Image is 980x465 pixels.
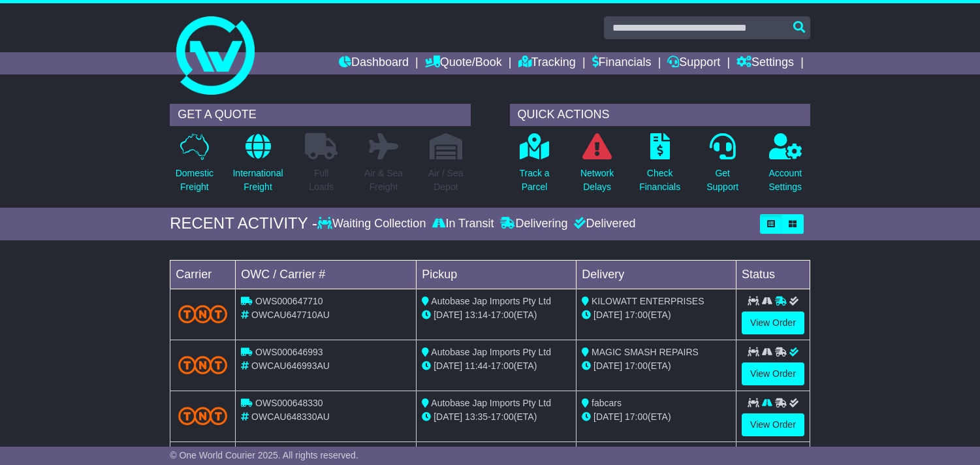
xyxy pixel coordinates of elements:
[639,167,680,194] p: Check Financials
[593,361,622,371] span: [DATE]
[768,133,802,201] a: AccountSettings
[742,312,804,334] a: View Order
[251,361,330,371] span: OWCAU646993AU
[625,411,648,422] span: 17:00
[706,167,738,194] p: Get Support
[592,52,652,74] a: Financials
[465,361,488,371] span: 11:44
[592,398,622,408] span: fabcars
[571,217,635,231] div: Delivered
[706,133,739,201] a: GetSupport
[491,310,514,320] span: 17:00
[255,398,323,408] span: OWS000648330
[251,411,330,422] span: OWCAU648330AU
[422,308,571,322] div: - (ETA)
[305,167,338,194] p: Full Loads
[170,104,470,126] div: GET A QUOTE
[593,411,622,422] span: [DATE]
[465,310,488,320] span: 13:14
[431,398,551,408] span: Autobase Jap Imports Pty Ltd
[232,167,283,194] p: International Freight
[768,167,802,194] p: Account Settings
[175,133,214,201] a: DomesticFreight
[317,217,429,231] div: Waiting Collection
[339,52,409,74] a: Dashboard
[742,362,804,385] a: View Order
[434,310,462,320] span: [DATE]
[736,260,810,289] td: Status
[364,167,403,194] p: Air & Sea Freight
[667,52,720,74] a: Support
[255,296,323,306] span: OWS000647710
[491,361,514,371] span: 17:00
[417,260,577,289] td: Pickup
[580,167,614,194] p: Network Delays
[170,260,236,289] td: Carrier
[428,167,464,194] p: Air / Sea Depot
[582,308,731,322] div: (ETA)
[518,133,550,201] a: Track aParcel
[639,133,681,201] a: CheckFinancials
[465,411,488,422] span: 13:35
[429,217,497,231] div: In Transit
[592,347,699,357] span: MAGIC SMASH REPAIRS
[518,52,576,74] a: Tracking
[422,410,571,424] div: - (ETA)
[255,347,323,357] span: OWS000646993
[580,133,614,201] a: NetworkDelays
[232,133,283,201] a: InternationalFreight
[251,310,330,320] span: OWCAU647710AU
[491,411,514,422] span: 17:00
[431,296,551,306] span: Autobase Jap Imports Pty Ltd
[178,407,227,425] img: TNT_Domestic.png
[577,260,736,289] td: Delivery
[431,347,551,357] span: Autobase Jap Imports Pty Ltd
[582,410,731,424] div: (ETA)
[625,310,648,320] span: 17:00
[497,217,571,231] div: Delivering
[592,296,704,306] span: KILOWATT ENTERPRISES
[170,450,358,460] span: © One World Courier 2025. All rights reserved.
[422,359,571,373] div: - (ETA)
[434,411,462,422] span: [DATE]
[178,305,227,323] img: TNT_Domestic.png
[742,413,804,436] a: View Order
[736,52,794,74] a: Settings
[178,356,227,374] img: TNT_Domestic.png
[582,359,731,373] div: (ETA)
[625,361,648,371] span: 17:00
[425,52,502,74] a: Quote/Book
[236,260,417,289] td: OWC / Carrier #
[593,310,622,320] span: [DATE]
[510,104,810,126] div: QUICK ACTIONS
[434,361,462,371] span: [DATE]
[519,167,549,194] p: Track a Parcel
[176,167,213,194] p: Domestic Freight
[170,214,317,233] div: RECENT ACTIVITY -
